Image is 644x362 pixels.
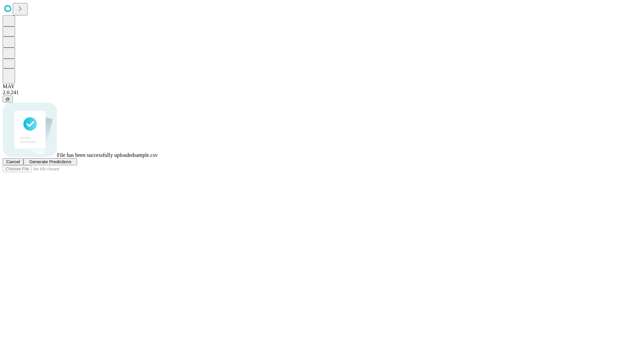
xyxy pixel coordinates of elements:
button: @ [3,96,13,103]
div: MAY [3,83,641,89]
button: Cancel [3,158,23,165]
span: Generate Predictions [29,159,71,164]
span: @ [5,97,10,102]
span: sample.csv [134,152,158,158]
div: 2.0.241 [3,89,641,96]
span: File has been successfully uploaded [57,152,134,158]
span: Cancel [6,159,20,164]
button: Generate Predictions [23,158,77,165]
